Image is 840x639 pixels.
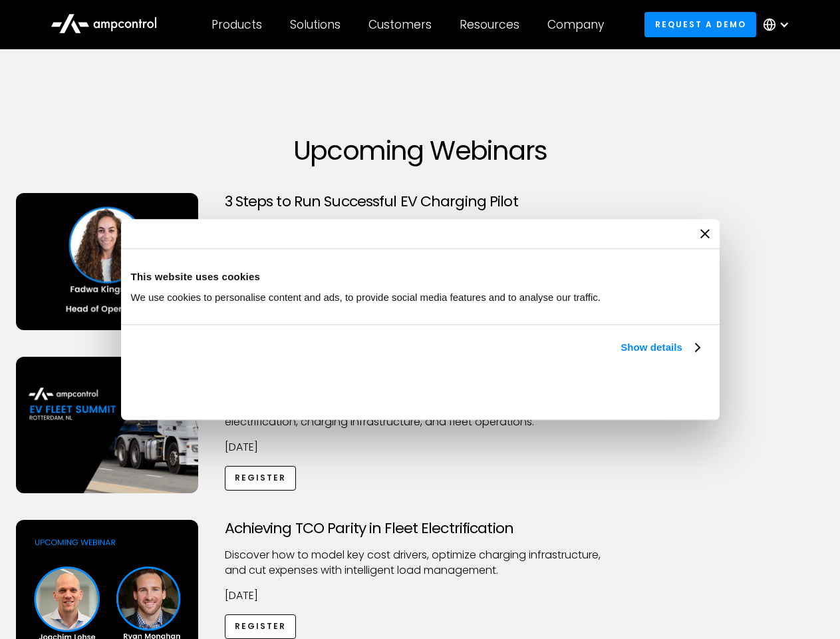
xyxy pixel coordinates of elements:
[131,292,601,303] span: We use cookies to personalise content and ads, to provide social media features and to analyse ou...
[460,17,519,32] div: Resources
[225,588,616,603] p: [DATE]
[225,520,616,537] h3: Achieving TCO Parity in Fleet Electrification
[368,17,432,32] div: Customers
[131,269,710,285] div: This website uses cookies
[225,548,616,578] p: Discover how to model key cost drivers, optimize charging infrastructure, and cut expenses with i...
[290,17,341,32] div: Solutions
[225,440,616,455] p: [DATE]
[644,12,756,37] a: Request a demo
[211,17,262,32] div: Products
[513,371,704,409] button: Okay
[225,466,297,491] a: Register
[547,17,604,32] div: Company
[225,614,297,639] a: Register
[621,339,699,355] a: Show details
[225,193,616,210] h3: 3 Steps to Run Successful EV Charging Pilot
[16,134,825,166] h1: Upcoming Webinars
[700,229,710,238] button: Close banner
